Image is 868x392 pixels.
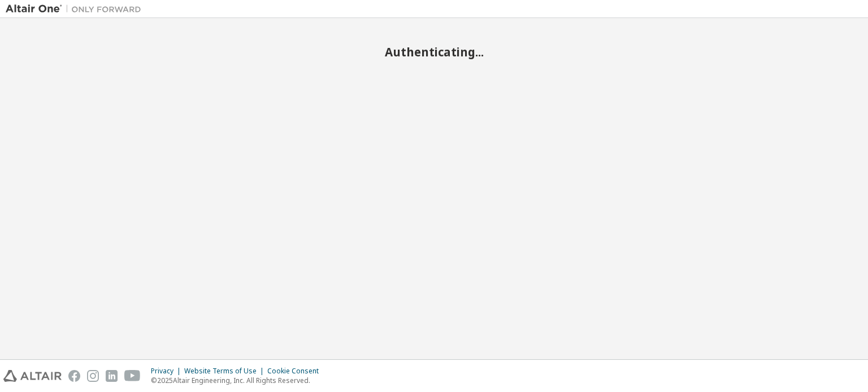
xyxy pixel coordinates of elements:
[6,45,862,59] h2: Authenticating...
[68,370,80,382] img: facebook.svg
[87,370,99,382] img: instagram.svg
[184,367,267,376] div: Website Terms of Use
[151,376,325,385] p: © 2025 Altair Engineering, Inc. All Rights Reserved.
[124,370,141,382] img: youtube.svg
[151,367,184,376] div: Privacy
[267,367,325,376] div: Cookie Consent
[106,370,118,382] img: linkedin.svg
[6,3,147,15] img: Altair One
[3,370,62,382] img: altair_logo.svg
